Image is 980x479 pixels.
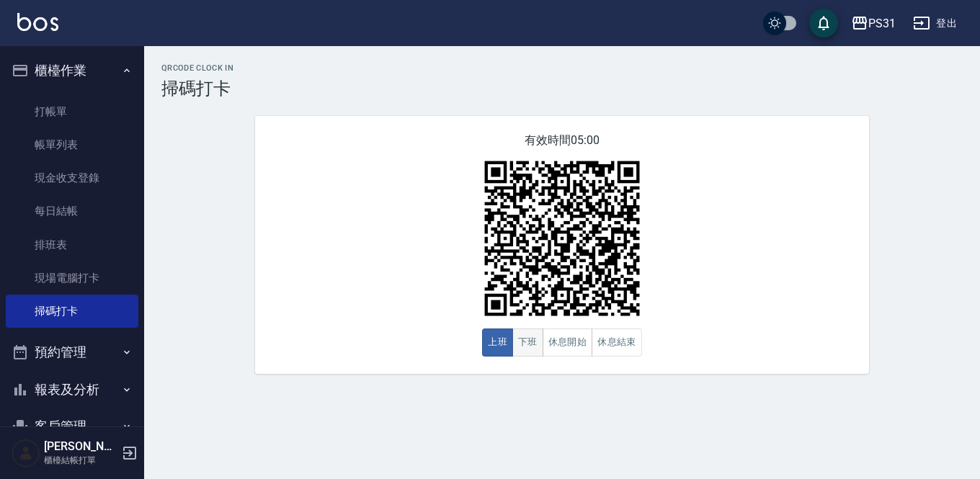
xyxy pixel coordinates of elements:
button: PS31 [845,9,901,38]
button: 報表及分析 [6,371,138,408]
a: 排班表 [6,228,138,261]
img: Logo [17,13,58,31]
a: 打帳單 [6,95,138,128]
button: 休息結束 [592,328,642,357]
button: 下班 [512,328,543,357]
button: 登出 [907,10,963,37]
a: 掃碼打卡 [6,295,138,328]
button: 預約管理 [6,333,138,371]
div: PS31 [868,14,896,32]
button: 客戶管理 [6,408,138,445]
button: 櫃檯作業 [6,52,138,89]
button: 上班 [482,328,513,357]
a: 現場電腦打卡 [6,261,138,295]
h5: [PERSON_NAME] [44,439,117,454]
button: save [809,9,838,37]
h2: QRcode Clock In [161,63,963,73]
a: 現金收支登錄 [6,161,138,194]
a: 每日結帳 [6,194,138,228]
button: 休息開始 [543,328,593,357]
p: 櫃檯結帳打單 [44,454,117,467]
img: Person [12,439,40,467]
div: 有效時間 05:00 [255,116,869,374]
h3: 掃碼打卡 [161,79,963,99]
a: 帳單列表 [6,128,138,161]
